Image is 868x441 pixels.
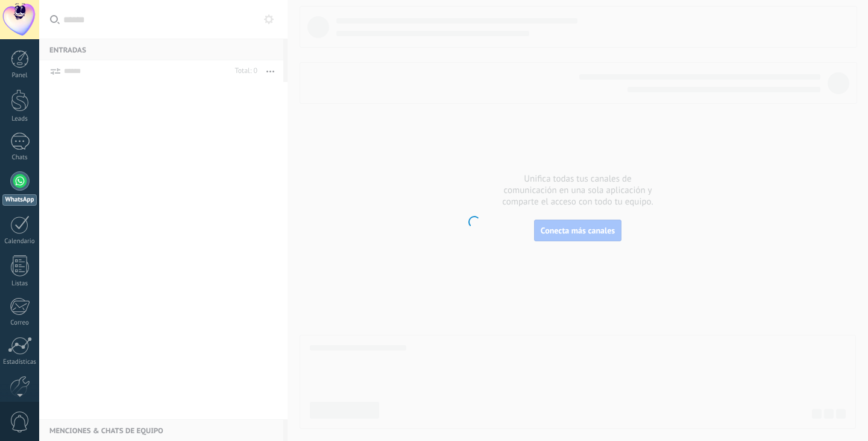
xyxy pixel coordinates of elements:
div: Calendario [2,238,37,246]
div: Chats [2,154,37,162]
div: Listas [2,280,37,288]
div: Estadísticas [2,358,37,366]
div: Leads [2,115,37,123]
div: Panel [2,72,37,80]
div: WhatsApp [2,194,37,206]
div: Correo [2,319,37,327]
